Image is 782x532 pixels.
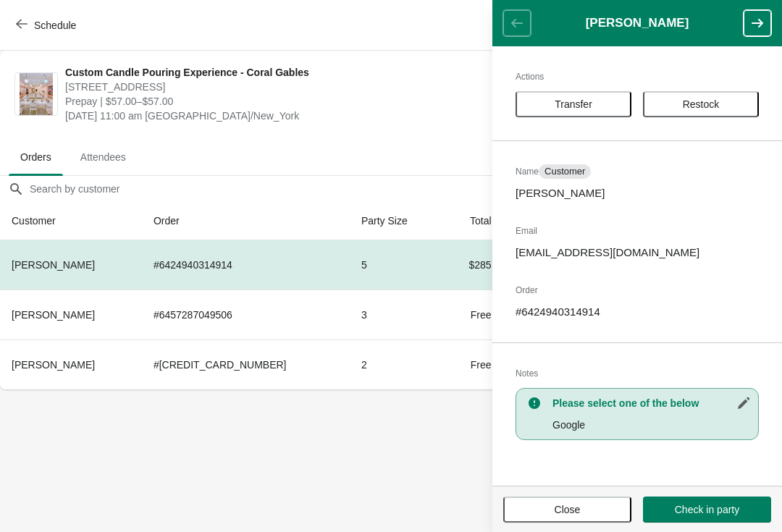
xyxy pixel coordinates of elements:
[142,339,350,389] td: # [CREDIT_CARD_NUMBER]
[552,418,751,432] p: Google
[350,202,442,240] th: Party Size
[516,283,759,297] h2: Order
[516,186,759,200] p: [PERSON_NAME]
[675,504,739,515] span: Check in party
[442,290,503,339] td: Free
[442,202,503,240] th: Total
[643,91,759,117] button: Restock
[9,144,63,170] span: Orders
[65,65,509,80] span: Custom Candle Pouring Experience - Coral Gables
[20,73,54,115] img: Custom Candle Pouring Experience - Coral Gables
[643,497,771,523] button: Check in party
[12,259,95,271] span: [PERSON_NAME]
[350,290,442,339] td: 3
[516,91,631,117] button: Transfer
[516,69,759,84] h2: Actions
[516,366,759,381] h2: Notes
[516,164,759,179] h2: Name
[442,339,503,389] td: Free
[12,309,95,321] span: [PERSON_NAME]
[142,240,350,290] td: # 6424940314914
[683,98,720,110] span: Restock
[12,359,95,371] span: [PERSON_NAME]
[65,109,509,123] span: [DATE] 11:00 am [GEOGRAPHIC_DATA]/New_York
[516,224,759,238] h2: Email
[65,94,509,109] span: Prepay | $57.00–$57.00
[552,396,751,410] h3: Please select one of the below
[142,202,350,240] th: Order
[7,12,88,38] button: Schedule
[442,240,503,290] td: $285
[29,176,782,202] input: Search by customer
[516,245,759,260] p: [EMAIL_ADDRESS][DOMAIN_NAME]
[516,305,759,319] p: # 6424940314914
[34,20,76,31] span: Schedule
[503,497,631,523] button: Close
[350,339,442,389] td: 2
[65,80,509,94] span: [STREET_ADDRESS]
[142,290,350,339] td: # 6457287049506
[555,504,581,515] span: Close
[350,240,442,290] td: 5
[69,144,138,170] span: Attendees
[545,166,585,177] span: Customer
[531,16,744,30] h1: [PERSON_NAME]
[555,98,592,110] span: Transfer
